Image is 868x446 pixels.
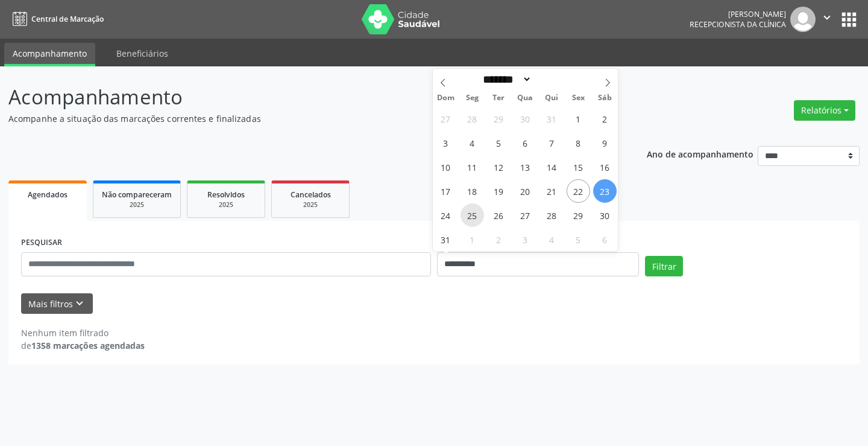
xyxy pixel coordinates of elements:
span: Agosto 9, 2025 [593,131,617,155]
div: 2025 [196,200,256,209]
span: Agosto 18, 2025 [461,179,484,203]
span: Qua [512,94,538,102]
span: Julho 29, 2025 [487,107,511,130]
span: Setembro 5, 2025 [567,228,590,251]
button:  [816,7,838,32]
span: Setembro 1, 2025 [461,228,484,251]
span: Cancelados [291,190,331,200]
a: Central de Marcação [8,9,104,29]
span: Agosto 3, 2025 [434,131,458,155]
span: Dom [433,94,459,102]
span: Julho 30, 2025 [514,107,537,130]
span: Agosto 4, 2025 [461,131,484,155]
label: PESQUISAR [21,234,62,252]
span: Qui [538,94,565,102]
span: Ter [485,94,512,102]
span: Setembro 6, 2025 [593,228,617,251]
span: Agosto 13, 2025 [514,155,537,179]
span: Central de Marcação [31,14,104,24]
span: Sáb [591,94,618,102]
span: Agosto 14, 2025 [540,155,564,179]
span: Agosto 12, 2025 [487,155,511,179]
span: Agosto 25, 2025 [461,203,484,227]
span: Agosto 2, 2025 [593,107,617,130]
span: Agosto 21, 2025 [540,179,564,203]
img: img [790,7,816,32]
span: Agosto 15, 2025 [567,155,590,179]
span: Agosto 29, 2025 [567,203,590,227]
a: Beneficiários [108,43,177,64]
span: Agosto 31, 2025 [434,228,458,251]
span: Não compareceram [102,190,172,200]
button: Relatórios [794,100,855,121]
div: Nenhum item filtrado [21,327,145,339]
div: 2025 [280,200,341,209]
span: Agosto 7, 2025 [540,131,564,155]
p: Acompanhe a situação das marcações correntes e finalizadas [8,112,604,125]
strong: 1358 marcações agendadas [31,340,145,351]
span: Agosto 24, 2025 [434,203,458,227]
span: Agosto 19, 2025 [487,179,511,203]
input: Year [532,73,571,86]
span: Recepcionista da clínica [690,19,786,30]
p: Acompanhamento [8,82,604,112]
button: apps [838,9,860,30]
span: Agosto 1, 2025 [567,107,590,130]
span: Agosto 6, 2025 [514,131,537,155]
button: Mais filtroskeyboard_arrow_down [21,293,93,314]
i: keyboard_arrow_down [73,297,86,310]
span: Julho 27, 2025 [434,107,458,130]
span: Agosto 10, 2025 [434,155,458,179]
span: Agosto 30, 2025 [593,203,617,227]
div: 2025 [102,200,172,209]
span: Julho 28, 2025 [461,107,484,130]
select: Month [479,73,532,86]
span: Agosto 28, 2025 [540,203,564,227]
span: Agosto 22, 2025 [567,179,590,203]
span: Seg [459,94,485,102]
i:  [820,11,834,24]
p: Ano de acompanhamento [647,146,753,161]
span: Setembro 4, 2025 [540,228,564,251]
span: Setembro 3, 2025 [514,228,537,251]
span: Agosto 17, 2025 [434,179,458,203]
span: Sex [565,94,591,102]
span: Agosto 27, 2025 [514,203,537,227]
span: Agosto 8, 2025 [567,131,590,155]
button: Filtrar [645,256,683,276]
span: Agosto 11, 2025 [461,155,484,179]
span: Agosto 23, 2025 [593,179,617,203]
span: Agosto 20, 2025 [514,179,537,203]
span: Agendados [28,190,68,200]
div: de [21,339,145,352]
span: Agosto 5, 2025 [487,131,511,155]
span: Julho 31, 2025 [540,107,564,130]
span: Setembro 2, 2025 [487,228,511,251]
span: Agosto 16, 2025 [593,155,617,179]
a: Acompanhamento [4,43,95,66]
span: Resolvidos [207,190,245,200]
div: [PERSON_NAME] [690,9,786,19]
span: Agosto 26, 2025 [487,203,511,227]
